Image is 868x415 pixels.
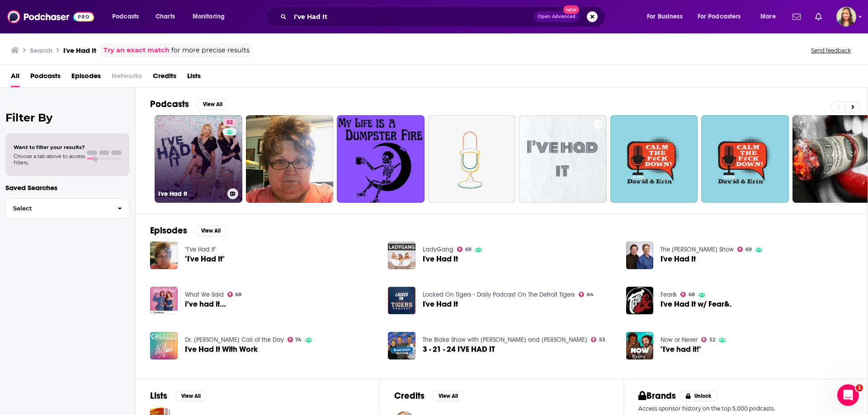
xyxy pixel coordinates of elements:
p: Access sponsor history on the top 5,000 podcasts. [638,405,853,412]
button: open menu [754,9,787,24]
a: 3 - 21 - 24 I'VE HAD IT [423,345,495,353]
a: Now or Never [660,336,698,344]
span: Select [6,205,110,211]
a: I've Had It [423,255,458,263]
a: I've Had It [660,255,696,263]
span: More [760,10,776,23]
input: Search podcasts, credits, & more... [290,9,534,24]
span: 64 [587,293,594,297]
a: Dr. Laura Call of the Day [185,336,284,344]
a: 64 [579,292,594,297]
span: Logged in as adriana.guzman [836,7,856,27]
span: New [563,5,580,14]
a: 68 [680,292,695,297]
button: open menu [641,9,694,24]
a: Try an exact match [104,45,170,56]
a: All [11,69,19,87]
a: Fear& [660,291,677,298]
a: Show notifications dropdown [811,9,826,24]
button: View All [196,99,229,110]
span: for more precise results [171,45,250,56]
h2: Brands [638,390,676,401]
img: User Profile [836,7,856,27]
span: Monitoring [193,10,225,23]
a: 82I've Had It [155,115,242,203]
a: 53 [591,337,605,342]
img: I've Had It With Work [150,332,178,359]
a: Charts [150,9,180,24]
a: Podcasts [30,69,61,87]
span: 82 [226,118,233,127]
button: Unlock [679,391,718,401]
img: I've Had It [626,242,654,269]
span: 69 [465,247,472,252]
span: 68 [689,293,695,297]
p: Saved Searches [5,183,130,192]
span: Podcasts [112,10,139,23]
a: "I've Had It" [185,255,225,263]
span: Episodes [71,69,101,87]
button: open menu [106,9,151,24]
a: 52 [701,337,715,342]
a: EpisodesView All [150,225,227,236]
button: open menu [692,9,754,24]
h3: I've Had It [158,190,224,198]
h2: Podcasts [150,98,189,110]
button: Select [5,198,130,219]
span: Choose a tab above to access filters. [14,153,85,166]
a: CreditsView All [394,390,464,401]
a: What We Said [185,291,224,298]
h2: Lists [150,390,167,401]
a: LadyGang [423,246,453,253]
span: 53 [599,338,605,342]
img: I've Had It [388,287,415,314]
span: For Podcasters [698,10,741,23]
a: The Blake Show with Kelly and Todd [423,336,587,344]
button: Send feedback [808,47,854,54]
img: Podchaser - Follow, Share and Rate Podcasts [7,8,94,25]
button: Open AdvancedNew [534,11,580,22]
img: "I've Had It" [150,242,178,269]
button: open menu [186,9,236,24]
span: Networks [112,69,142,87]
a: 3 - 21 - 24 I'VE HAD IT [388,332,415,359]
span: Open Advanced [538,14,576,19]
a: 69 [457,247,472,252]
h2: Episodes [150,225,187,236]
a: I've Had It w/ Fear&. [660,300,732,308]
a: I've Had It [423,300,458,308]
a: 82 [223,119,236,126]
a: i’ve had it… [185,300,226,308]
a: Show notifications dropdown [789,9,804,24]
a: "I've had it!" [660,345,701,353]
span: 1 [856,384,863,392]
a: I've Had It w/ Fear&. [626,287,654,314]
button: View All [175,391,207,401]
img: I've Had It [388,242,415,269]
a: The John Kobylt Show [660,246,734,253]
a: PodcastsView All [150,98,229,110]
a: Locked On Tigers - Daily Podcast On The Detroit Tigers [423,291,575,298]
a: Lists [187,69,201,87]
img: i’ve had it… [150,287,178,314]
h2: Filter By [5,111,130,124]
iframe: Intercom live chat [837,384,859,406]
a: I've Had It With Work [185,345,258,353]
span: 52 [709,338,715,342]
img: "I've had it!" [626,332,654,359]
